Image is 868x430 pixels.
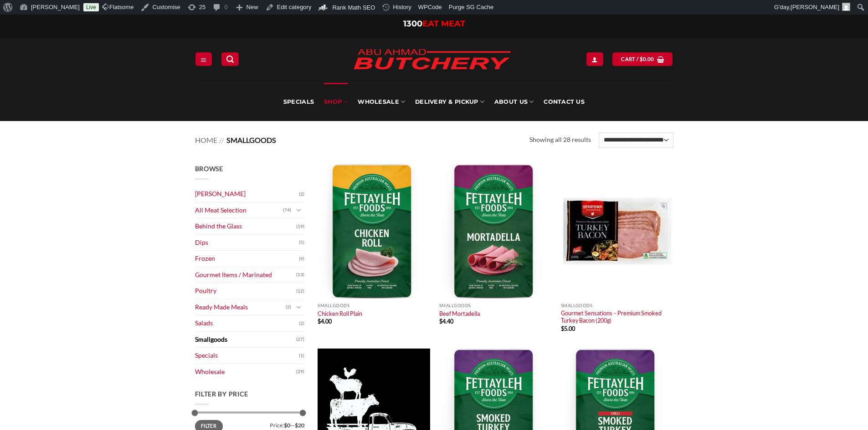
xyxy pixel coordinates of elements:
a: Dips [195,235,299,251]
a: SHOP [324,83,348,121]
span: $ [439,318,442,325]
a: Live [83,3,99,11]
a: Poultry [195,283,296,299]
a: View cart [612,52,673,66]
button: Toggle [293,302,304,312]
span: (2) [286,300,291,314]
p: Smallgoods [561,303,673,308]
span: (13) [296,268,304,282]
img: Abu Ahmad Butchery [345,43,519,77]
a: Menu [195,52,212,66]
span: EAT MEAT [422,19,465,29]
a: Specials [283,83,314,121]
bdi: 4.40 [439,318,453,325]
span: [PERSON_NAME] [791,4,839,10]
span: (9) [299,252,304,266]
a: Ready Made Meals [195,299,286,315]
a: Search [221,52,239,66]
span: Browse [195,165,223,172]
div: Price: — [195,420,304,428]
select: Shop order [599,132,673,148]
img: Chicken Roll Plain [318,164,430,298]
a: Gourmet Items / Marinated [195,267,296,283]
a: My account [586,52,603,66]
span: $20 [295,422,304,429]
a: Specials [195,348,299,364]
bdi: 4.00 [318,318,332,325]
span: Smallgoods [226,136,276,144]
a: Home [195,136,217,144]
bdi: 5.00 [561,325,575,332]
span: (1) [299,349,304,363]
span: // [219,136,224,144]
img: Avatar of Zacky Kawtharani [842,3,850,11]
a: Smallgoods [195,332,296,348]
span: Filter by price [195,390,249,398]
span: (19) [296,220,304,233]
a: Behind the Glass [195,218,296,234]
span: $ [640,55,643,63]
p: Smallgoods [318,303,430,308]
a: Salads [195,315,299,331]
img: Beef Mortadella [439,164,552,298]
a: [PERSON_NAME] [195,186,299,202]
a: Delivery & Pickup [415,83,484,121]
a: Chicken Roll Plain [318,310,362,317]
span: $ [318,318,321,325]
span: (2) [299,317,304,330]
span: $ [561,325,564,332]
a: Wholesale [195,364,296,380]
p: Showing all 28 results [529,135,591,145]
a: 1300EAT MEAT [403,19,465,29]
a: About Us [494,83,534,121]
span: (5) [299,236,304,249]
span: (29) [296,365,304,379]
span: (2) [299,187,304,201]
p: Smallgoods [439,303,552,308]
span: Cart / [621,55,654,63]
a: Frozen [195,251,299,267]
a: Gourmet Sensations – Premium Smoked Turkey Bacon (200g) [561,309,673,324]
span: $0 [284,422,290,429]
a: Wholesale [358,83,405,121]
button: Toggle [293,205,304,215]
a: Beef Mortadella [439,310,480,317]
a: Contact Us [544,83,585,121]
span: (74) [283,203,291,217]
a: All Meat Selection [195,202,283,218]
bdi: 0.00 [640,56,654,62]
span: 1300 [403,19,422,29]
span: (12) [296,284,304,298]
span: Rank Math SEO [332,4,375,11]
span: (27) [296,333,304,346]
img: Gourmet Sensations – Premium Smoked Turkey Bacon (200g) [561,164,673,298]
